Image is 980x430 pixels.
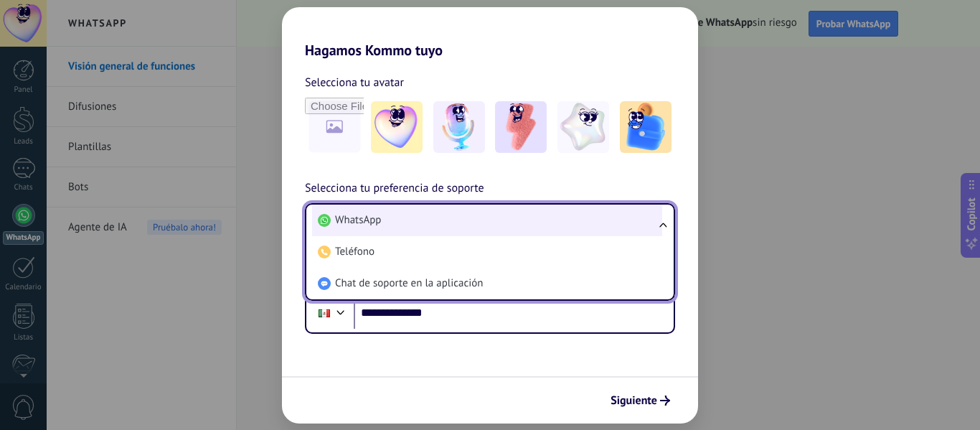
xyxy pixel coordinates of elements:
img: -3.jpeg [495,101,547,153]
img: -4.jpeg [557,101,609,153]
span: Teléfono [335,245,374,259]
img: -2.jpeg [433,101,485,153]
span: Selecciona tu preferencia de soporte [305,179,484,198]
span: WhatsApp [335,213,381,228]
img: -5.jpeg [620,101,672,153]
img: -1.jpeg [371,101,423,153]
span: Chat de soporte en la aplicación [335,276,483,291]
button: Siguiente [604,388,677,413]
div: Mexico: + 52 [311,298,338,328]
span: Selecciona tu avatar [305,73,404,92]
span: Siguiente [611,396,657,406]
h2: Hagamos Kommo tuyo [282,7,698,59]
